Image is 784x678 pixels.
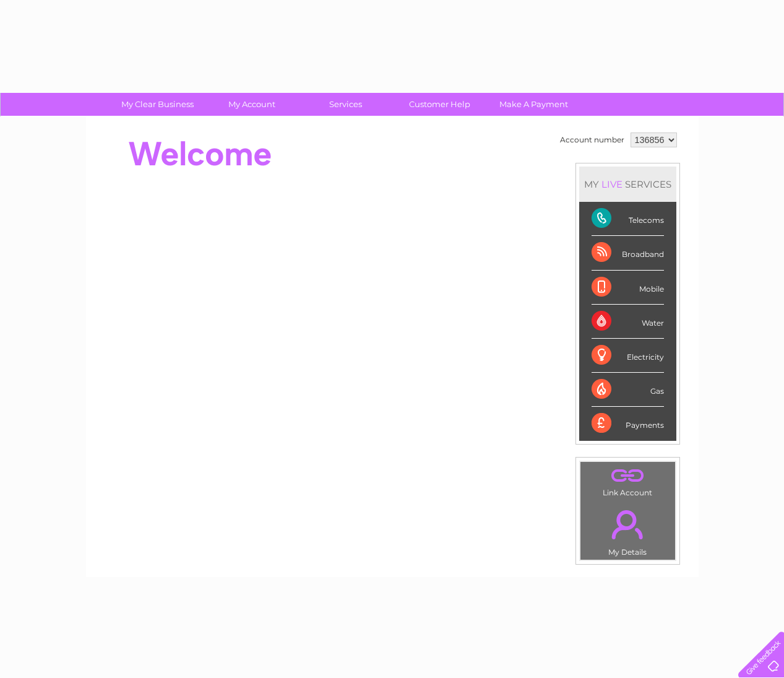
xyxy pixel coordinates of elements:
[483,93,585,116] a: Make A Payment
[592,236,664,270] div: Broadband
[592,202,664,236] div: Telecoms
[584,465,672,487] a: .
[592,339,664,373] div: Electricity
[557,129,627,150] td: Account number
[580,500,676,560] td: My Details
[389,93,491,116] a: Customer Help
[106,93,209,116] a: My Clear Business
[200,93,303,116] a: My Account
[592,305,664,339] div: Water
[584,503,672,546] a: .
[592,407,664,440] div: Payments
[592,271,664,305] div: Mobile
[592,373,664,407] div: Gas
[580,461,676,500] td: Link Account
[579,167,676,202] div: MY SERVICES
[599,178,625,190] div: LIVE
[295,93,397,116] a: Services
